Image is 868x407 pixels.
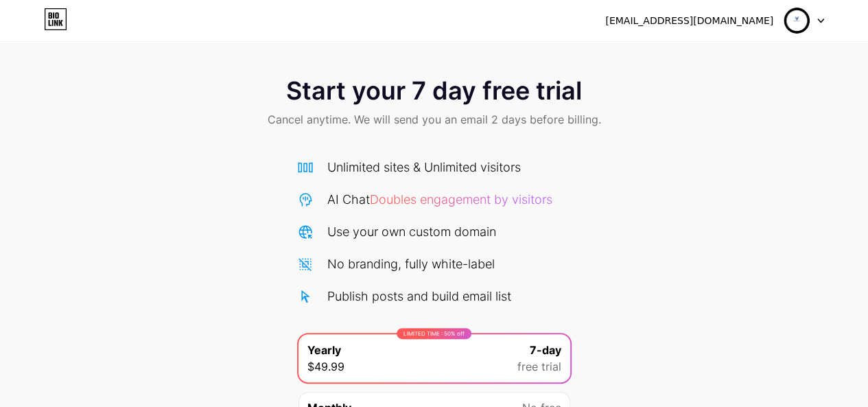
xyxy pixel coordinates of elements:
[268,111,601,128] span: Cancel anytime. We will send you an email 2 days before billing.
[397,328,471,339] div: LIMITED TIME : 50% off
[327,287,511,305] div: Publish posts and build email list
[327,255,495,273] div: No branding, fully white-label
[530,342,561,358] span: 7-day
[370,192,552,207] span: Doubles engagement by visitors
[307,358,344,375] span: $49.99
[605,14,773,28] div: [EMAIL_ADDRESS][DOMAIN_NAME]
[327,190,552,209] div: AI Chat
[784,8,810,34] img: vquickinsure
[517,358,561,375] span: free trial
[286,77,582,104] span: Start your 7 day free trial
[327,158,521,176] div: Unlimited sites & Unlimited visitors
[307,342,341,358] span: Yearly
[327,222,496,241] div: Use your own custom domain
